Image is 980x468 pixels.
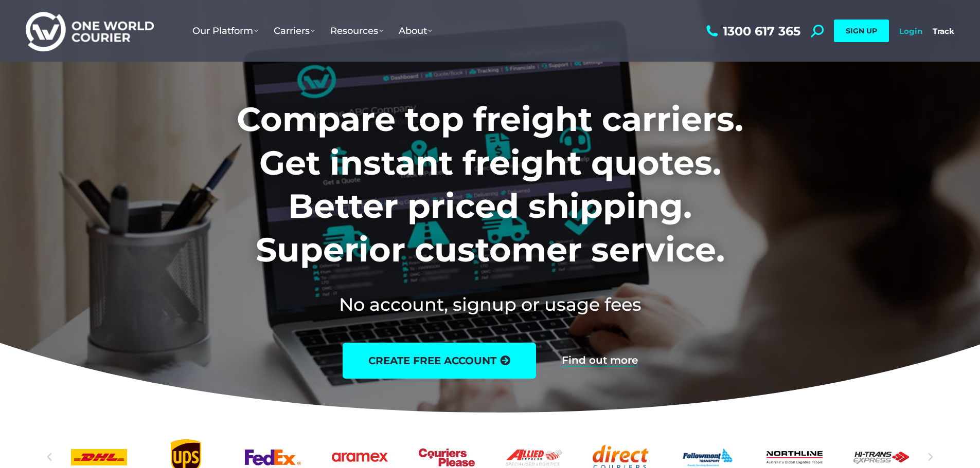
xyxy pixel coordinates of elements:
[391,15,440,47] a: About
[704,25,800,38] a: 1300 617 365
[834,20,889,42] a: SIGN UP
[192,25,258,36] span: Our Platform
[169,98,811,271] h1: Compare top freight carriers. Get instant freight quotes. Better priced shipping. Superior custom...
[185,15,266,47] a: Our Platform
[26,10,154,52] img: One World Courier
[323,15,391,47] a: Resources
[899,26,922,36] a: Login
[266,15,323,47] a: Carriers
[562,355,638,366] a: Find out more
[169,292,811,317] h2: No account, signup or usage fees
[846,26,877,35] span: SIGN UP
[933,26,954,36] a: Track
[399,25,432,36] span: About
[330,25,383,36] span: Resources
[343,343,536,379] a: create free account
[274,25,315,36] span: Carriers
